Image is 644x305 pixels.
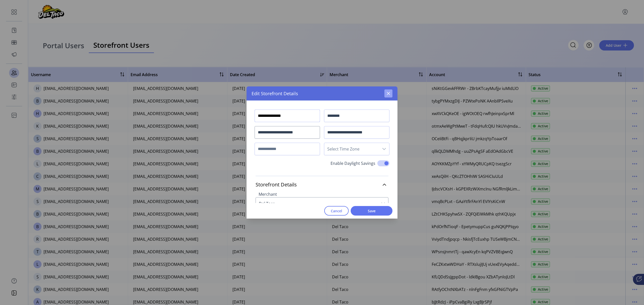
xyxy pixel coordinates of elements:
[256,190,388,239] div: Storefront Details
[324,143,379,155] span: Select Time Zone
[252,90,298,97] span: Edit Storefront Details
[357,208,386,214] span: Save
[331,208,342,214] span: Cancel
[331,160,375,168] label: Enable Daylight Savings
[256,197,378,210] span: Del Taco
[256,182,297,187] span: Storefront Details
[379,143,389,155] div: dropdown trigger
[324,206,349,216] button: Cancel
[259,191,277,198] label: Merchant
[256,179,388,190] a: Storefront Details
[351,206,392,216] button: Save
[378,197,388,210] div: dropdown trigger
